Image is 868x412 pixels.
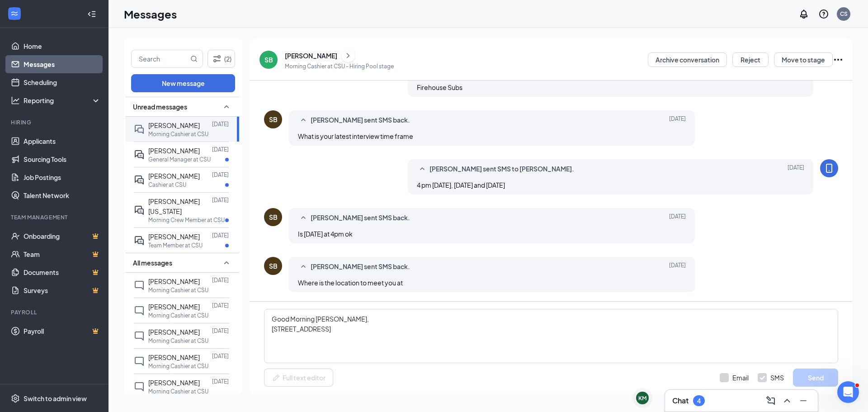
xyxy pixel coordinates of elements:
[285,62,394,70] p: Morning Cashier at CSU - Hiring Pool stage
[669,115,686,126] span: [DATE]
[824,163,835,174] svg: MobileSms
[148,328,200,336] span: [PERSON_NAME]
[264,369,333,387] button: Full text editorPen
[311,261,410,272] span: [PERSON_NAME] sent SMS back.
[134,175,145,185] svg: ActiveDoubleChat
[11,308,99,316] div: Payroll
[134,205,145,216] svg: ActiveDoubleChat
[148,312,208,319] p: Morning Cashier at CSU
[131,74,235,92] button: New message
[11,213,99,221] div: Team Management
[697,397,701,405] div: 4
[11,118,99,126] div: Hiring
[24,96,101,105] div: Reporting
[148,337,208,345] p: Morning Cashier at CSU
[134,235,145,246] svg: ActiveDoubleChat
[774,52,833,67] button: Move to stage
[24,168,101,186] a: Job Postings
[212,146,229,153] p: [DATE]
[788,164,804,175] span: [DATE]
[148,147,200,155] span: [PERSON_NAME]
[24,322,101,340] a: PayrollCrown
[10,9,19,18] svg: WorkstreamLogo
[148,242,203,249] p: Team Member at CSU
[11,394,20,403] svg: Settings
[148,353,200,361] span: [PERSON_NAME]
[840,10,848,18] div: CS
[212,352,229,360] p: [DATE]
[208,50,235,68] button: Filter (2)
[837,381,859,403] iframe: Intercom live chat
[148,156,211,163] p: General Manager at CSU
[134,356,145,367] svg: ChatInactive
[134,381,145,392] svg: ChatInactive
[212,171,229,179] p: [DATE]
[669,213,686,223] span: [DATE]
[24,73,101,91] a: Scheduling
[87,9,96,19] svg: Collapse
[298,230,353,238] span: Is [DATE] at 4pm ok
[134,124,145,135] svg: DoubleChat
[148,181,186,189] p: Cashier at CSU
[212,378,229,385] p: [DATE]
[148,197,200,215] span: [PERSON_NAME][US_STATE]
[298,261,309,272] svg: SmallChevronUp
[638,394,646,402] div: KM
[148,388,208,395] p: Morning Cashier at CSU
[24,227,101,245] a: OnboardingCrown
[148,286,208,294] p: Morning Cashier at CSU
[798,9,809,19] svg: Notifications
[148,172,200,180] span: [PERSON_NAME]
[134,331,145,341] svg: ChatInactive
[264,309,838,363] textarea: Good Morning [PERSON_NAME], [STREET_ADDRESS]
[190,55,198,62] svg: MagnifyingGlass
[732,52,769,67] button: Reject
[11,96,20,105] svg: Analysis
[429,164,574,175] span: [PERSON_NAME] sent SMS to [PERSON_NAME].
[298,213,309,223] svg: SmallChevronUp
[818,9,829,19] svg: QuestionInfo
[269,213,278,222] div: SB
[264,55,273,64] div: SB
[148,121,200,129] span: [PERSON_NAME]
[24,37,101,55] a: Home
[285,51,337,60] div: [PERSON_NAME]
[793,369,838,387] button: Send
[782,395,793,406] svg: ChevronUp
[148,130,208,138] p: Morning Cashier at CSU
[269,115,278,124] div: SB
[148,362,208,370] p: Morning Cashier at CSU
[134,149,145,160] svg: ActiveDoubleChat
[341,49,355,62] button: ChevronRight
[212,302,229,309] p: [DATE]
[132,50,189,67] input: Search
[417,181,505,189] span: 4 pm [DATE], [DATE] and [DATE]
[269,261,278,270] div: SB
[764,393,778,408] button: ComposeMessage
[134,305,145,316] svg: ChatInactive
[648,52,727,67] button: Archive conversation
[833,54,844,65] svg: Ellipses
[417,164,428,175] svg: SmallChevronUp
[221,257,232,268] svg: SmallChevronUp
[298,279,403,287] span: Where is the location to meet you at
[24,245,101,263] a: TeamCrown
[212,327,229,335] p: [DATE]
[298,115,309,126] svg: SmallChevronUp
[765,395,776,406] svg: ComposeMessage
[212,232,229,239] p: [DATE]
[798,395,809,406] svg: Minimize
[24,132,101,150] a: Applicants
[148,303,200,311] span: [PERSON_NAME]
[212,120,229,128] p: [DATE]
[24,394,87,403] div: Switch to admin view
[133,258,172,267] span: All messages
[148,277,200,285] span: [PERSON_NAME]
[311,213,410,223] span: [PERSON_NAME] sent SMS back.
[212,53,222,64] svg: Filter
[417,83,462,91] span: Firehouse Subs
[672,396,689,406] h3: Chat
[124,6,177,22] h1: Messages
[669,261,686,272] span: [DATE]
[780,393,794,408] button: ChevronUp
